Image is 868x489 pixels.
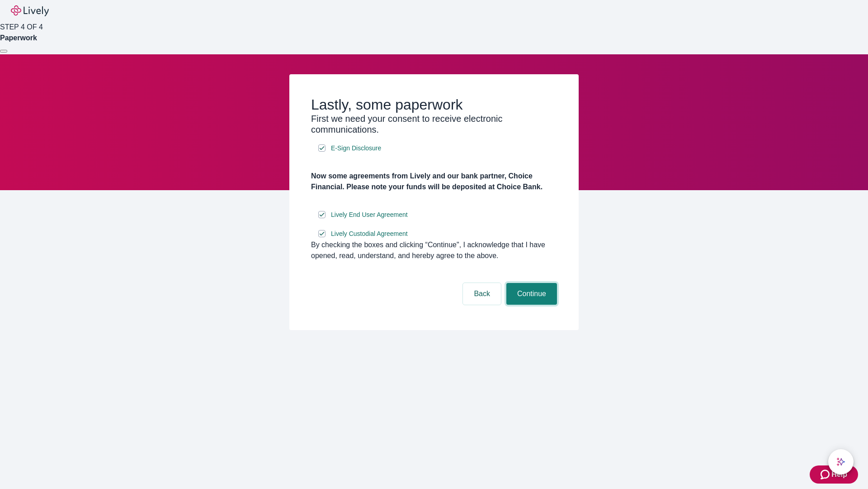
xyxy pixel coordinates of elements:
[836,457,845,466] svg: Lively AI Assistant
[311,113,557,135] h3: First we need your consent to receive electronic communications.
[11,5,49,16] img: Lively
[331,144,381,153] span: E-Sign Disclosure
[329,228,410,240] a: e-sign disclosure document
[831,469,847,480] span: Help
[329,143,383,154] a: e-sign disclosure document
[311,96,557,113] h2: Lastly, some paperwork
[329,209,410,221] a: e-sign disclosure document
[821,469,831,480] svg: Zendesk support icon
[828,449,854,475] button: chat
[331,229,408,239] span: Lively Custodial Agreement
[810,465,858,484] button: Zendesk support iconHelp
[311,171,557,192] h4: Now some agreements from Lively and our bank partner, Choice Financial. Please note your funds wi...
[331,210,408,220] span: Lively End User Agreement
[463,283,501,305] button: Back
[311,240,557,261] div: By checking the boxes and clicking “Continue", I acknowledge that I have opened, read, understand...
[506,283,557,305] button: Continue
